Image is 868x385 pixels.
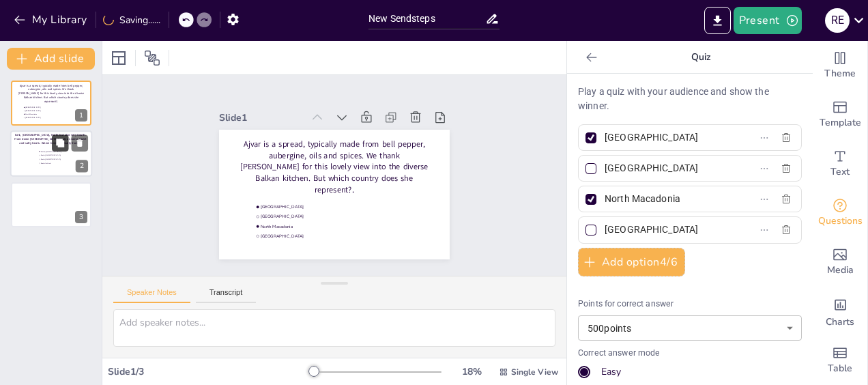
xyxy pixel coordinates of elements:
[820,115,861,130] span: Template
[578,365,802,379] div: Easy
[825,7,850,34] button: R E
[826,315,854,330] span: Charts
[108,47,130,69] div: Layout
[818,214,863,229] span: Questions
[813,139,867,188] div: Add text boxes
[25,113,63,115] span: North Macadonia
[813,188,867,238] div: Get real-time input from your audience
[578,248,685,276] button: Add option4/6
[605,128,732,147] input: Option 1
[25,110,63,112] span: [GEOGRAPHIC_DATA]
[11,182,91,227] div: 3
[825,8,850,33] div: R E
[824,66,856,81] span: Theme
[455,365,488,378] div: 18 %
[261,223,368,229] span: North Macadonia
[103,14,160,27] div: Saving......
[813,238,867,287] div: Add images, graphics, shapes or video
[10,9,93,31] button: My Library
[734,7,802,34] button: Present
[603,41,799,74] p: Quiz
[261,204,368,210] span: [GEOGRAPHIC_DATA]
[14,133,87,145] span: East, [GEOGRAPHIC_DATA], North but also very South. From down [GEOGRAPHIC_DATA] brings us some sw...
[578,298,802,311] p: Points for correct answer
[57,100,58,104] span: .
[41,158,79,160] span: South-[GEOGRAPHIC_DATA]
[578,85,802,113] p: Play a quiz with your audience and show the winner.
[261,233,368,239] span: [GEOGRAPHIC_DATA]
[41,162,79,165] span: South-Holland
[827,263,854,278] span: Media
[601,365,621,379] div: Easy
[813,336,867,385] div: Add a table
[108,365,310,378] div: Slide 1 / 3
[10,131,92,177] div: 2
[52,135,68,152] button: Duplicate Slide
[578,347,802,360] p: Correct answer mode
[605,158,732,178] input: Option 2
[72,135,88,152] button: Delete Slide
[25,117,63,119] span: [GEOGRAPHIC_DATA]
[352,184,354,195] span: .
[75,109,87,122] div: 1
[813,287,867,336] div: Add charts and graphs
[7,48,95,70] button: Add slide
[605,220,732,240] input: Option 4
[813,90,867,139] div: Add ready made slides
[76,160,88,173] div: 2
[11,81,91,126] div: 1
[240,139,429,196] p: Ajvar is a spread, typically made from bell pepper, aubergine, oils and spices. We thank [PERSON_...
[605,189,732,209] input: Option 3
[828,361,852,376] span: Table
[144,50,160,66] span: Position
[578,315,802,341] div: 500 points
[511,367,558,377] span: Single View
[41,155,79,157] span: South-[GEOGRAPHIC_DATA]
[113,288,190,303] button: Speaker Notes
[704,7,731,34] button: Export to PowerPoint
[25,106,63,109] span: [GEOGRAPHIC_DATA]
[368,9,485,29] input: Insert title
[261,214,368,219] span: [GEOGRAPHIC_DATA]
[813,41,867,90] div: Change the overall theme
[75,211,87,223] div: 3
[830,165,850,180] span: Text
[196,288,257,303] button: Transcript
[41,151,79,153] span: South=[GEOGRAPHIC_DATA]
[219,111,302,124] div: Slide 1
[18,83,85,103] p: Ajvar is a spread, typically made from bell pepper, aubergine, oils and spices. We thank [PERSON_...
